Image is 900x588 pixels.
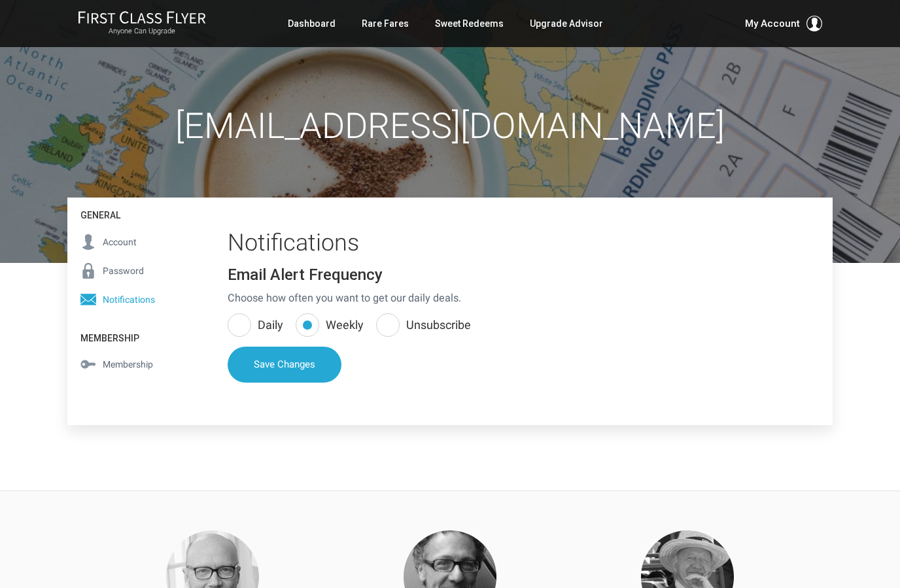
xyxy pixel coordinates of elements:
a: Notifications [67,285,195,314]
img: First Class Flyer [78,10,206,24]
label: Daily [228,313,283,337]
a: Rare Fares [362,12,409,35]
form: Profile - Notifications [228,266,800,392]
a: Password [67,256,195,285]
a: Dashboard [288,12,336,35]
label: Weekly [296,313,364,337]
h3: Email Alert Frequency [228,266,800,283]
h1: [EMAIL_ADDRESS][DOMAIN_NAME] [67,107,833,145]
a: First Class FlyerAnyone Can Upgrade [78,10,206,37]
h4: Membership [67,320,195,350]
button: Save Changes [228,347,341,383]
a: Membership [67,350,195,379]
small: Anyone Can Upgrade [78,27,206,36]
span: Notifications [103,292,155,307]
a: Upgrade Advisor [530,12,603,35]
label: Unsubscribe [376,313,471,337]
span: My Account [745,16,800,31]
span: Account [103,235,137,249]
span: Password [103,264,144,278]
p: Choose how often you want to get our daily deals. [228,290,800,307]
button: My Account [745,16,822,31]
a: Sweet Redeems [435,12,504,35]
h2: Notifications [228,230,800,256]
span: Membership [103,357,153,372]
a: Account [67,228,195,256]
h4: General [67,198,195,227]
